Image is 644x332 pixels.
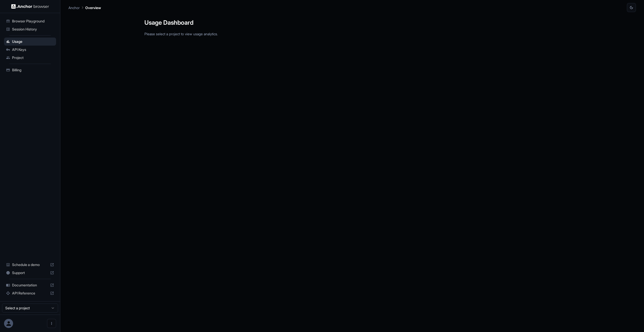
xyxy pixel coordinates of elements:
[12,270,48,275] span: Support
[12,39,54,44] span: Usage
[12,19,54,24] span: Browser Playground
[4,66,56,74] div: Billing
[68,5,80,10] p: Anchor
[4,38,56,46] div: Usage
[4,25,56,33] div: Session History
[12,47,54,52] span: API Keys
[144,31,560,37] p: Please select a project to view usage analytics.
[85,5,101,10] p: Overview
[4,289,56,297] div: API Reference
[12,262,48,267] span: Schedule a demo
[144,18,560,27] h4: Usage Dashboard
[12,283,48,288] span: Documentation
[12,291,48,296] span: API Reference
[12,27,54,32] span: Session History
[4,281,56,289] div: Documentation
[12,68,54,73] span: Billing
[4,46,56,54] div: API Keys
[12,55,54,60] span: Project
[4,17,56,25] div: Browser Playground
[11,4,49,9] img: Anchor Logo
[4,261,56,269] div: Schedule a demo
[68,5,101,10] nav: breadcrumb
[4,54,56,62] div: Project
[4,269,56,277] div: Support
[47,319,56,328] button: Open menu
